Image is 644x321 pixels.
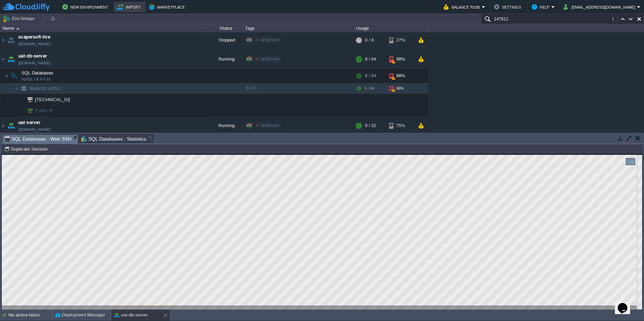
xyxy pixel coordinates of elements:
[564,3,637,11] button: [EMAIL_ADDRESS][DOMAIN_NAME]
[532,3,551,11] button: Help
[365,31,374,50] div: 0 / 8
[21,70,54,75] a: SQL DatabasesMySQL CE 8.0.31
[0,31,6,50] img: AMDAwAAAACH5BAEAAAAALAAAAAABAAEAAAICRAEAOw==
[389,69,412,83] div: 98%
[34,108,54,113] a: Public IP
[615,293,637,314] iframe: chat widget
[114,312,148,319] button: uat-db-server
[261,38,279,42] span: All Servers
[15,83,19,94] img: AMDAwAAAACH5BAEAAAAALAAAAAABAAEAAAICRAEAOw==
[612,16,618,23] div: 1
[19,94,23,105] img: AMDAwAAAACH5BAEAAAAALAAAAAABAAEAAAICRAEAOw==
[243,24,354,32] div: Tags
[0,50,6,69] img: AMDAwAAAACH5BAEAAAAALAAAAAABAAEAAAICRAEAOw==
[149,3,187,11] button: Marketplace
[261,123,279,127] span: All Servers
[9,69,19,83] img: AMDAwAAAACH5BAEAAAAALAAAAAABAAEAAAICRAEAOw==
[19,83,28,94] img: AMDAwAAAACH5BAEAAAAALAAAAAABAAEAAAICRAEAOw==
[28,86,62,91] a: Node ID:147511
[261,57,279,61] span: All Servers
[117,3,143,11] button: Import
[55,312,105,319] button: Deployment Manager
[365,116,376,135] div: 9 / 32
[2,14,37,24] button: Env Groups
[19,105,23,116] img: AMDAwAAAACH5BAEAAAAALAAAAAABAAEAAAICRAEAOw==
[6,50,16,69] img: AMDAwAAAACH5BAEAAAAALAAAAAABAAEAAAICRAEAOw==
[18,119,40,126] a: uat-server
[34,97,71,102] a: [TECHNICAL_ID]
[444,3,482,11] button: Balance ₹0.00
[9,310,52,321] div: No active tasks
[23,105,33,116] img: AMDAwAAAACH5BAEAAAAALAAAAAABAAEAAAICRAEAOw==
[6,31,16,50] img: AMDAwAAAACH5BAEAAAAALAAAAAABAAEAAAICRAEAOw==
[389,83,412,94] div: 98%
[29,86,47,91] span: Node ID:
[365,69,376,83] div: 8 / 64
[34,94,71,105] span: [TECHNICAL_ID]
[5,69,9,83] img: AMDAwAAAACH5BAEAAAAALAAAAAABAAEAAAICRAEAOw==
[23,94,33,105] img: AMDAwAAAACH5BAEAAAAALAAAAAABAAEAAAICRAEAOw==
[365,83,374,94] div: 8 / 64
[21,77,51,81] span: MySQL CE 8.0.31
[1,24,208,32] div: Name
[18,41,51,47] a: [DOMAIN_NAME]
[389,31,412,50] div: 27%
[6,116,16,135] img: AMDAwAAAACH5BAEAAAAALAAAAAABAAEAAAICRAEAOw==
[62,3,110,11] button: New Environment
[208,116,243,135] div: Running
[5,135,71,143] span: SQL Databases : Web SSH
[246,86,256,90] span: 8.0.31
[21,70,54,76] span: SQL Databases
[18,126,51,133] a: [DOMAIN_NAME]
[494,3,523,11] button: Settings
[208,50,243,69] div: Running
[354,24,427,32] div: Usage
[389,50,412,69] div: 98%
[365,50,376,69] div: 8 / 64
[0,116,6,135] img: AMDAwAAAACH5BAEAAAAALAAAAAABAAEAAAICRAEAOw==
[28,86,62,91] span: 147511
[18,60,51,66] span: [DOMAIN_NAME]
[209,24,243,32] div: Status
[389,116,412,135] div: 75%
[4,146,50,152] button: Duplicate Session
[208,31,243,50] div: Stopped
[16,28,19,29] img: AMDAwAAAACH5BAEAAAAALAAAAAABAAEAAAICRAEAOw==
[34,105,54,116] span: Public IP
[18,53,47,60] a: uat-db-server
[81,135,147,143] span: SQL Databases : Statistics
[2,3,50,11] img: CloudJiffy
[2,154,642,310] iframe: To enrich screen reader interactions, please activate Accessibility in Grammarly extension settings
[18,34,50,41] a: scapersoft-live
